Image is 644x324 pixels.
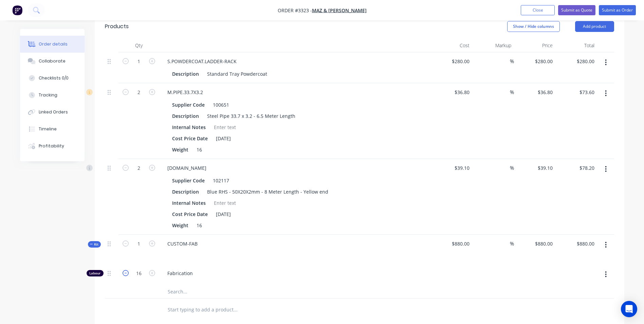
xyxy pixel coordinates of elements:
[90,242,99,247] span: Kit
[88,241,101,248] div: Kit
[169,133,210,143] div: Cost Price Date
[162,56,242,66] div: S.POWDERCOAT.LADDER-RACK
[510,164,514,172] span: %
[20,104,85,121] button: Linked Orders
[210,176,232,185] div: 102117
[621,301,637,317] div: Open Intercom Messenger
[558,5,595,15] button: Submit as Quote
[521,5,555,15] button: Close
[39,75,69,81] div: Checklists 0/0
[514,39,556,52] div: Price
[194,220,205,230] div: 16
[167,270,428,277] span: Fabrication
[472,39,514,52] div: Markup
[434,240,470,247] span: $880.00
[213,209,234,219] div: [DATE]
[39,126,57,132] div: Timeline
[20,70,85,87] button: Checklists 0/0
[20,53,85,70] button: Collaborate
[510,88,514,96] span: %
[169,176,207,185] div: Supplier Code
[105,22,129,31] div: Products
[204,111,298,121] div: Steel Pipe 33.7 x 3.2 - 6.5 Meter Length
[20,87,85,104] button: Tracking
[162,239,203,249] div: CUSTOM-FAB
[599,5,636,15] button: Submit as Order
[555,39,597,52] div: Total
[20,121,85,138] button: Timeline
[169,145,191,155] div: Weight
[169,100,207,110] div: Supplier Code
[204,69,270,79] div: Standard Tray Powdercoat
[510,240,514,248] span: %
[162,87,208,97] div: M.PIPE.33.7X3.2
[167,285,303,298] input: Search...
[39,58,66,64] div: Collaborate
[12,5,22,15] img: Factory
[213,133,234,143] div: [DATE]
[39,92,57,98] div: Tracking
[39,41,68,47] div: Order details
[169,209,210,219] div: Cost Price Date
[431,39,473,52] div: Cost
[39,109,68,115] div: Linked Orders
[20,36,85,53] button: Order details
[169,122,208,132] div: Internal Notes
[575,21,614,32] button: Add product
[162,163,212,173] div: [DOMAIN_NAME]
[20,138,85,155] button: Profitability
[118,39,159,52] div: Qty
[312,7,367,14] a: Maz & [PERSON_NAME]
[39,143,64,149] div: Profitability
[169,187,202,197] div: Description
[169,198,208,208] div: Internal Notes
[510,57,514,65] span: %
[169,220,191,230] div: Weight
[87,270,104,276] div: Labour
[278,7,312,14] span: Order #3323 -
[169,69,202,79] div: Description
[169,111,202,121] div: Description
[507,21,560,32] button: Show / Hide columns
[167,303,303,316] input: Start typing to add a product...
[210,100,232,110] div: 100651
[204,187,331,197] div: Blue RHS - 50X20X2mm - 8 Meter Length - Yellow end
[194,145,205,155] div: 16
